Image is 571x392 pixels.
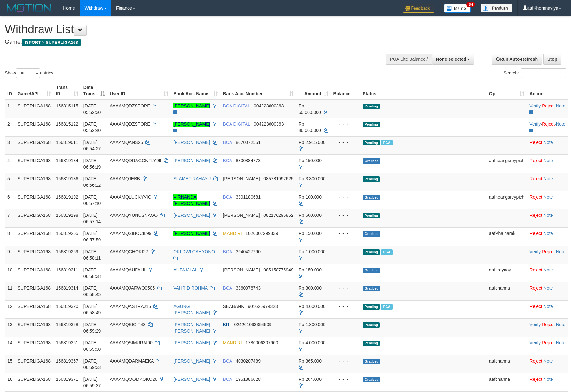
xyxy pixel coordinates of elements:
a: Reject [542,122,555,127]
td: · [527,373,568,391]
span: BCA [223,140,232,145]
span: Rp 150.000 [299,158,322,163]
div: - - - [333,121,358,127]
td: SUPERLIGA168 [15,154,53,173]
span: BCA [223,194,232,200]
span: AAAAMQSIGIT43 [110,322,145,327]
span: AAAAMQJARWO0505 [110,286,155,291]
span: AAAAMQDZSTORE [110,103,150,108]
a: [PERSON_NAME] [173,103,210,108]
span: Grabbed [363,195,380,200]
span: Rp 150.000 [299,231,322,236]
a: Note [556,122,566,127]
span: [DATE] 06:54:27 [83,140,101,151]
span: Copy 901625974323 to clipboard [248,304,278,309]
div: - - - [333,340,358,346]
span: [DATE] 06:59:33 [83,358,101,370]
td: SUPERLIGA168 [15,264,53,282]
span: ISPORT > SUPERLIGA168 [22,39,81,46]
td: · [527,191,568,209]
span: Rp 3.300.000 [299,176,325,181]
span: Grabbed [363,359,380,364]
a: Verify [529,340,541,345]
span: Copy 1780006307660 to clipboard [246,340,278,345]
span: Pending [363,341,380,346]
td: SUPERLIGA168 [15,300,53,318]
span: BCA DIGITAL [223,103,250,108]
td: SUPERLIGA168 [15,100,53,118]
span: Rp 1.800.000 [299,322,325,327]
div: - - - [333,376,358,382]
span: Copy 004223600363 to clipboard [254,103,284,108]
span: 156815122 [56,122,78,127]
a: AGUNG [PERSON_NAME] [173,304,210,315]
a: AUFA IJLAL [173,267,197,272]
span: AAAAMQAUFAIJL [110,267,146,272]
a: [PERSON_NAME] [173,340,210,345]
a: Reject [529,176,542,181]
th: Bank Acc. Number: activate to sort column ascending [221,82,296,100]
span: Marked by aafnonsreyleab [381,140,392,145]
a: Reject [542,322,555,327]
div: - - - [333,103,358,109]
td: aafchanna [487,373,527,391]
td: SUPERLIGA168 [15,373,53,391]
a: [PERSON_NAME] [173,377,210,382]
span: AAAAMQYUNUSNAGO [110,213,158,218]
a: Note [556,103,566,108]
a: [PERSON_NAME] [173,122,210,127]
th: Status [360,82,486,100]
a: [PERSON_NAME] [PERSON_NAME] [173,322,210,333]
span: Grabbed [363,158,380,164]
span: Copy 1951386028 to clipboard [236,377,261,382]
td: 14 [5,337,15,355]
span: AAAAMQSIBOCIL99 [110,231,152,236]
span: AAAAMQOOMKOKO26 [110,377,157,382]
input: Search: [521,68,566,78]
a: Reject [529,377,542,382]
td: 15 [5,355,15,373]
a: Note [544,158,553,163]
span: Copy 3301180681 to clipboard [236,194,261,200]
span: BCA [223,249,232,254]
td: · [527,154,568,173]
span: Rp 4.000.000 [299,340,325,345]
a: Reject [529,140,542,145]
span: [DATE] 05:52:30 [83,103,101,115]
span: Pending [363,249,380,255]
a: Note [544,194,553,200]
select: Showentries [16,68,40,78]
th: Bank Acc. Name: activate to sort column ascending [171,82,220,100]
td: 1 [5,100,15,118]
td: · [527,209,568,227]
span: [PERSON_NAME] [223,213,260,218]
div: - - - [333,139,358,145]
span: [DATE] 06:56:22 [83,176,101,188]
a: Reject [529,158,542,163]
span: Rp 4.600.000 [299,304,325,309]
a: Reject [529,304,542,309]
span: Copy 1020007299339 to clipboard [246,231,278,236]
span: Pending [363,304,380,310]
span: Copy 085781997625 to clipboard [263,176,293,181]
span: [DATE] 06:59:30 [83,340,101,352]
td: 6 [5,191,15,209]
a: VIRNANDA [PERSON_NAME] [173,194,210,206]
td: 10 [5,264,15,282]
span: MANDIRI [223,340,242,345]
td: aafchanna [487,355,527,373]
th: Game/API: activate to sort column ascending [15,82,53,100]
span: 156819320 [56,304,78,309]
td: SUPERLIGA168 [15,136,53,154]
td: SUPERLIGA168 [15,355,53,373]
span: BCA [223,286,232,291]
span: Rp 365.000 [299,358,322,364]
td: · · [527,318,568,337]
td: · [527,264,568,282]
span: [DATE] 06:57:10 [83,194,101,206]
th: Amount: activate to sort column ascending [296,82,331,100]
a: Note [544,267,553,272]
span: Copy 3360078743 to clipboard [236,286,261,291]
span: 156819361 [56,340,78,345]
a: Verify [529,103,541,108]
